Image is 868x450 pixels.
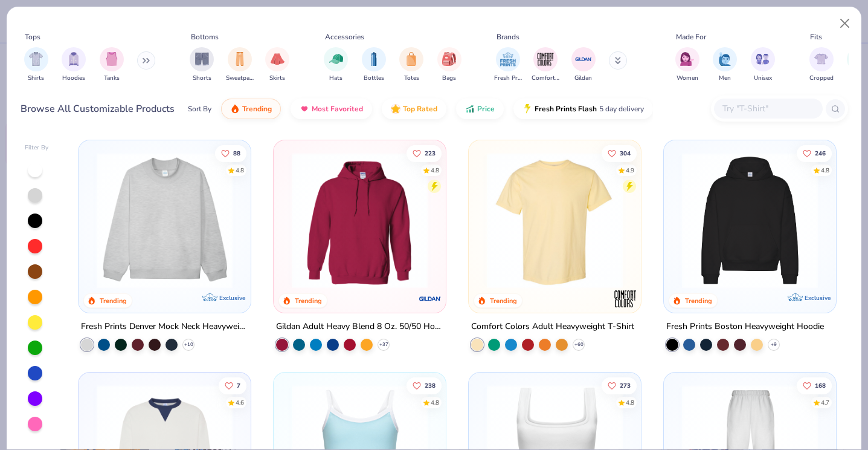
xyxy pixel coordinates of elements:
[535,104,597,114] span: Fresh Prints Flash
[815,150,826,156] span: 246
[494,47,522,83] button: filter button
[751,47,775,83] div: filter for Unisex
[680,52,694,66] img: Women Image
[756,52,770,66] img: Unisex Image
[810,31,822,42] div: Fits
[221,99,281,119] button: Trending
[226,74,254,83] span: Sweatpants
[184,341,193,348] span: + 10
[271,52,285,66] img: Skirts Image
[233,150,240,156] span: 88
[574,50,593,68] img: Gildan Image
[676,31,706,42] div: Made For
[404,74,419,83] span: Totes
[233,52,246,66] img: Sweatpants Image
[834,12,857,35] button: Close
[676,152,824,289] img: 91acfc32-fd48-4d6b-bdad-a4c1a30ac3fc
[481,152,629,289] img: 029b8af0-80e6-406f-9fdc-fdf898547912
[219,377,246,394] button: Like
[67,52,80,66] img: Hoodies Image
[407,145,442,161] button: Like
[620,150,631,156] span: 304
[104,74,120,83] span: Tanks
[821,166,829,175] div: 4.8
[190,47,214,83] div: filter for Shorts
[403,104,437,114] span: Top Rated
[362,47,386,83] button: filter button
[21,102,175,116] div: Browse All Customizable Products
[754,74,772,83] span: Unisex
[407,377,442,394] button: Like
[324,47,348,83] div: filter for Hats
[442,52,455,66] img: Bags Image
[329,52,343,66] img: Hats Image
[312,104,363,114] span: Most Favorited
[28,74,44,83] span: Shirts
[226,47,254,83] div: filter for Sweatpants
[437,47,461,83] div: filter for Bags
[574,341,583,348] span: + 60
[382,99,446,119] button: Top Rated
[237,382,240,388] span: 7
[456,99,504,119] button: Price
[379,341,388,348] span: + 37
[62,74,85,83] span: Hoodies
[571,47,596,83] button: filter button
[805,294,831,302] span: Exclusive
[265,47,289,83] div: filter for Skirts
[29,52,43,66] img: Shirts Image
[666,319,824,334] div: Fresh Prints Boston Heavyweight Hoodie
[230,104,240,114] img: trending.gif
[236,166,244,175] div: 4.8
[105,52,118,66] img: Tanks Image
[364,74,384,83] span: Bottles
[276,319,443,334] div: Gildan Adult Heavy Blend 8 Oz. 50/50 Hooded Sweatshirt
[195,52,209,66] img: Shorts Image
[100,47,124,83] div: filter for Tanks
[100,47,124,83] button: filter button
[286,152,434,289] img: 01756b78-01f6-4cc6-8d8a-3c30c1a0c8ac
[24,47,48,83] button: filter button
[713,47,737,83] div: filter for Men
[219,294,245,302] span: Exclusive
[677,74,698,83] span: Women
[602,377,637,394] button: Like
[425,382,436,388] span: 238
[399,47,423,83] button: filter button
[522,104,532,114] img: flash.gif
[532,74,559,83] span: Comfort Colors
[513,99,653,119] button: Fresh Prints Flash5 day delivery
[25,31,40,42] div: Tops
[602,145,637,161] button: Like
[329,74,342,83] span: Hats
[405,52,418,66] img: Totes Image
[265,47,289,83] button: filter button
[771,341,777,348] span: + 9
[532,47,559,83] button: filter button
[574,74,592,83] span: Gildan
[62,47,86,83] button: filter button
[191,31,219,42] div: Bottoms
[236,398,244,407] div: 4.6
[215,145,246,161] button: Like
[471,319,634,334] div: Comfort Colors Adult Heavyweight T-Shirt
[324,47,348,83] button: filter button
[367,52,381,66] img: Bottles Image
[62,47,86,83] div: filter for Hoodies
[300,104,309,114] img: most_fav.gif
[81,319,248,334] div: Fresh Prints Denver Mock Neck Heavyweight Sweatshirt
[532,47,559,83] div: filter for Comfort Colors
[494,74,522,83] span: Fresh Prints
[751,47,775,83] button: filter button
[499,50,517,68] img: Fresh Prints Image
[494,47,522,83] div: filter for Fresh Prints
[675,47,699,83] button: filter button
[291,99,372,119] button: Most Favorited
[24,47,48,83] div: filter for Shirts
[91,152,239,289] img: f5d85501-0dbb-4ee4-b115-c08fa3845d83
[719,74,731,83] span: Men
[190,47,214,83] button: filter button
[821,398,829,407] div: 4.7
[599,102,644,116] span: 5 day delivery
[399,47,423,83] div: filter for Totes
